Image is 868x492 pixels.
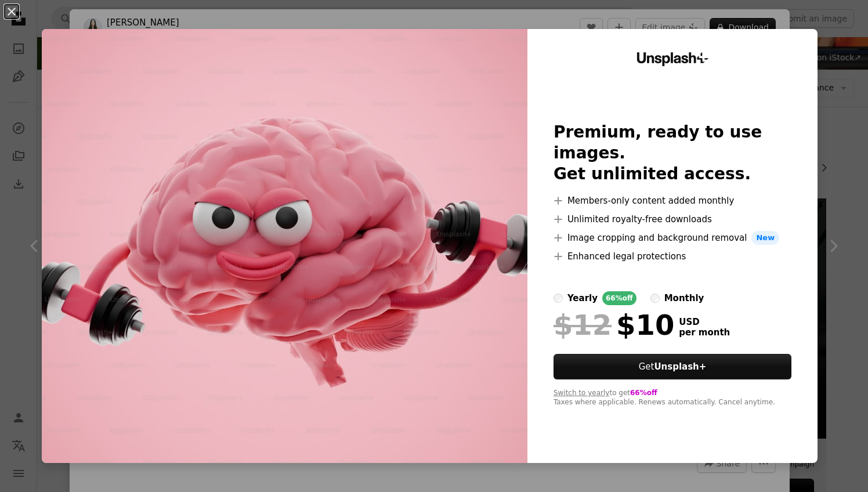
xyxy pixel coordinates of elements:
span: per month [679,327,730,338]
div: yearly [567,291,598,305]
div: to get Taxes where applicable. Renews automatically. Cancel anytime. [554,389,791,407]
li: Members-only content added monthly [554,194,791,208]
button: GetUnsplash+ [554,354,791,379]
input: yearly66%off [554,294,563,303]
span: 66% off [630,389,657,397]
input: monthly [650,294,660,303]
li: Image cropping and background removal [554,231,791,245]
span: New [751,231,779,245]
div: 66% off [602,291,636,305]
strong: Unsplash+ [654,361,706,372]
h2: Premium, ready to use images. Get unlimited access. [554,122,791,184]
div: monthly [664,291,704,305]
li: Unlimited royalty-free downloads [554,212,791,226]
span: USD [679,317,730,327]
div: $10 [554,310,674,340]
span: $12 [554,310,612,340]
button: Switch to yearly [554,389,610,398]
li: Enhanced legal protections [554,249,791,263]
